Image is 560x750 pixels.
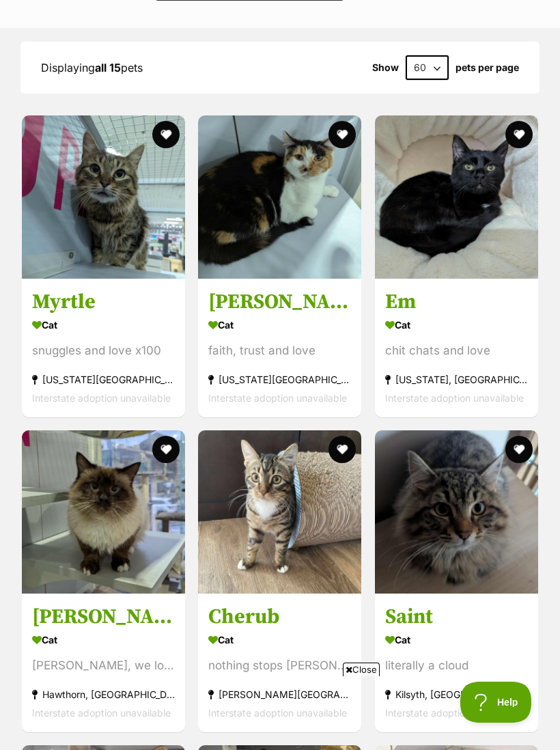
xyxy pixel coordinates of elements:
[208,289,351,315] h3: [PERSON_NAME]
[329,121,356,148] button: favourite
[208,315,351,335] div: Cat
[343,663,380,676] span: Close
[32,342,175,360] div: snuggles and love x100
[375,115,538,279] img: Em
[198,279,361,417] a: [PERSON_NAME] Cat faith, trust and love [US_STATE][GEOGRAPHIC_DATA], [GEOGRAPHIC_DATA] Interstate...
[385,370,528,389] div: [US_STATE], [GEOGRAPHIC_DATA]
[505,436,533,463] button: favourite
[31,682,529,743] iframe: Advertisement
[41,61,143,74] span: Displaying pets
[198,594,361,732] a: Cherub Cat nothing stops [PERSON_NAME] [PERSON_NAME][GEOGRAPHIC_DATA], [GEOGRAPHIC_DATA] Intersta...
[152,121,180,148] button: favourite
[385,315,528,335] div: Cat
[22,594,185,732] a: [PERSON_NAME] Cat [PERSON_NAME], we love you Hawthorn, [GEOGRAPHIC_DATA] Interstate adoption unav...
[505,121,533,148] button: favourite
[385,342,528,360] div: chit chats and love
[32,392,171,404] span: Interstate adoption unavailable
[208,656,351,675] div: nothing stops [PERSON_NAME]
[32,656,175,675] div: [PERSON_NAME], we love you
[198,430,361,594] img: Cherub
[95,61,121,74] strong: all 15
[385,656,528,675] div: literally a cloud
[32,289,175,315] h3: Myrtle
[385,289,528,315] h3: Em
[32,630,175,650] div: Cat
[385,392,524,404] span: Interstate adoption unavailable
[208,392,347,404] span: Interstate adoption unavailable
[208,370,351,389] div: [US_STATE][GEOGRAPHIC_DATA], [GEOGRAPHIC_DATA]
[456,62,519,73] label: pets per page
[385,630,528,650] div: Cat
[152,436,180,463] button: favourite
[32,315,175,335] div: Cat
[22,430,185,594] img: Norman
[32,370,175,389] div: [US_STATE][GEOGRAPHIC_DATA], [GEOGRAPHIC_DATA]
[372,62,399,73] span: Show
[385,604,528,630] h3: Saint
[329,436,356,463] button: favourite
[198,115,361,279] img: Jess
[208,342,351,360] div: faith, trust and love
[375,430,538,594] img: Saint
[22,115,185,279] img: Myrtle
[375,594,538,732] a: Saint Cat literally a cloud Kilsyth, [GEOGRAPHIC_DATA] Interstate adoption unavailable favourite
[208,604,351,630] h3: Cherub
[460,682,533,723] iframe: Help Scout Beacon - Open
[22,279,185,417] a: Myrtle Cat snuggles and love x100 [US_STATE][GEOGRAPHIC_DATA], [GEOGRAPHIC_DATA] Interstate adopt...
[375,279,538,417] a: Em Cat chit chats and love [US_STATE], [GEOGRAPHIC_DATA] Interstate adoption unavailable favourite
[208,630,351,650] div: Cat
[32,604,175,630] h3: [PERSON_NAME]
